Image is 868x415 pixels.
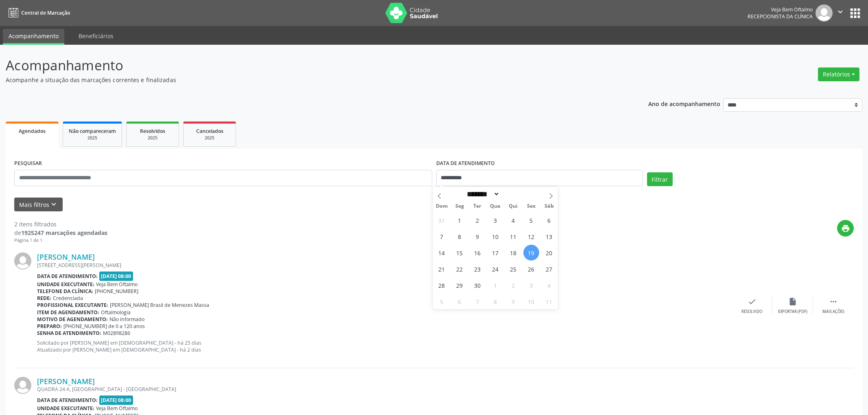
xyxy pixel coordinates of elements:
[837,220,854,237] button: print
[37,316,108,323] b: Motivo de agendamento:
[523,228,539,244] span: Setembro 12, 2025
[829,297,838,306] i: 
[14,220,107,228] div: 2 itens filtrados
[37,339,732,353] p: Solicitado por [PERSON_NAME] em [DEMOGRAPHIC_DATA] - há 25 dias Atualizado por [PERSON_NAME] em [...
[37,330,101,337] b: Senha de atendimento:
[37,288,93,295] b: Telefone da clínica:
[470,277,485,293] span: Setembro 30, 2025
[848,6,862,20] button: apps
[433,204,450,209] span: Dom
[96,281,138,288] span: Veja Bem Oftalmo
[488,293,503,309] span: Outubro 8, 2025
[14,198,63,212] button: Mais filtroskeyboard_arrow_down
[19,128,46,135] span: Agendados
[488,277,503,293] span: Outubro 1, 2025
[505,228,521,244] span: Setembro 11, 2025
[140,128,165,135] span: Resolvidos
[132,135,173,141] div: 2025
[452,212,468,228] span: Setembro 1, 2025
[523,212,539,228] span: Setembro 5, 2025
[99,395,133,405] span: [DATE] 08:00
[434,293,450,309] span: Outubro 5, 2025
[21,9,70,16] span: Central de Marcação
[3,29,64,45] a: Acompanhamento
[488,245,503,261] span: Setembro 17, 2025
[101,309,131,316] span: Oftalmologia
[833,4,848,22] button: 
[648,98,720,109] p: Ano de acompanhamento
[37,377,95,386] a: [PERSON_NAME]
[189,135,230,141] div: 2025
[488,228,503,244] span: Setembro 10, 2025
[37,302,108,309] b: Profissional executante:
[37,309,99,316] b: Item de agendamento:
[523,245,539,261] span: Setembro 19, 2025
[500,190,527,198] input: Year
[49,200,58,209] i: keyboard_arrow_down
[488,261,503,277] span: Setembro 24, 2025
[37,386,732,393] div: QUADRA 24 A, [GEOGRAPHIC_DATA] - [GEOGRAPHIC_DATA]
[778,309,807,315] div: Exportar (PDF)
[37,397,98,404] b: Data de atendimento:
[822,309,844,315] div: Mais ações
[748,13,813,20] span: Recepcionista da clínica
[841,224,850,233] i: print
[505,277,521,293] span: Outubro 2, 2025
[541,245,557,261] span: Setembro 20, 2025
[522,204,540,209] span: Sex
[505,245,521,261] span: Setembro 18, 2025
[14,228,107,237] div: de
[505,261,521,277] span: Setembro 25, 2025
[434,277,450,293] span: Setembro 28, 2025
[37,262,732,269] div: [STREET_ADDRESS][PERSON_NAME]
[99,272,133,281] span: [DATE] 08:00
[6,55,606,76] p: Acompanhamento
[470,212,485,228] span: Setembro 2, 2025
[103,330,130,337] span: M02898286
[196,128,223,135] span: Cancelados
[541,261,557,277] span: Setembro 27, 2025
[788,297,797,306] i: insert_drive_file
[748,6,813,13] div: Veja Bem Oftalmo
[818,67,859,81] button: Relatórios
[434,245,450,261] span: Setembro 14, 2025
[452,245,468,261] span: Setembro 15, 2025
[110,302,209,309] span: [PERSON_NAME] Brasil de Menezes Massa
[37,252,95,261] a: [PERSON_NAME]
[505,293,521,309] span: Outubro 9, 2025
[470,293,485,309] span: Outubro 7, 2025
[69,128,116,135] span: Não compareceram
[63,323,145,330] span: [PHONE_NUMBER] de 0 a 120 anos
[14,157,42,170] label: PESQUISAR
[452,261,468,277] span: Setembro 22, 2025
[470,245,485,261] span: Setembro 16, 2025
[816,4,833,22] img: img
[69,135,116,141] div: 2025
[450,204,468,209] span: Seg
[836,7,845,16] i: 
[741,309,762,315] div: Resolvido
[37,295,51,302] b: Rede:
[14,237,107,244] div: Página 1 de 1
[37,281,94,288] b: Unidade executante:
[464,190,500,198] select: Month
[452,228,468,244] span: Setembro 8, 2025
[470,261,485,277] span: Setembro 23, 2025
[73,29,119,43] a: Beneficiários
[434,261,450,277] span: Setembro 21, 2025
[6,6,70,20] a: Central de Marcação
[53,295,83,302] span: Credenciada
[748,297,756,306] i: check
[505,212,521,228] span: Setembro 4, 2025
[6,76,606,84] p: Acompanhe a situação das marcações correntes e finalizadas
[436,157,495,170] label: DATA DE ATENDIMENTO
[434,212,450,228] span: Agosto 31, 2025
[541,228,557,244] span: Setembro 13, 2025
[541,277,557,293] span: Outubro 4, 2025
[504,204,522,209] span: Qui
[109,316,144,323] span: Não informado
[523,261,539,277] span: Setembro 26, 2025
[434,228,450,244] span: Setembro 7, 2025
[96,405,138,412] span: Veja Bem Oftalmo
[37,323,62,330] b: Preparo:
